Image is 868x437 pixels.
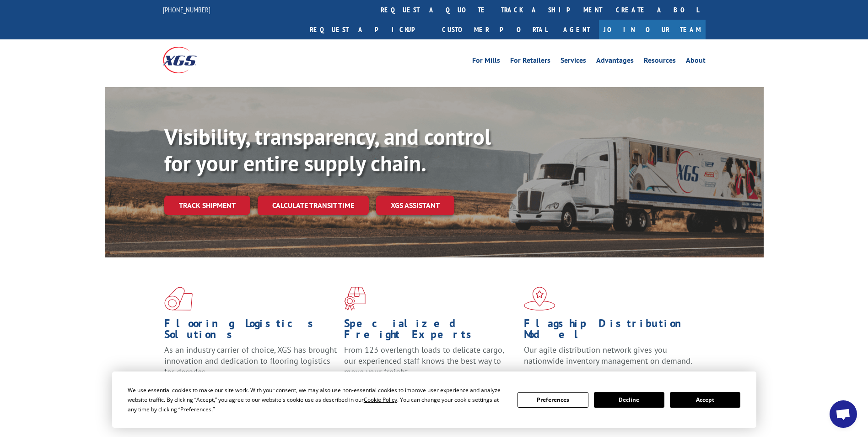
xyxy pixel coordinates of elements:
[258,196,369,215] a: Calculate transit time
[128,385,507,414] div: We use essential cookies to make our site work. With your consent, we may also use non-essential ...
[644,57,676,67] a: Resources
[599,20,706,39] a: Join Our Team
[164,318,337,344] h1: Flooring Logistics Solutions
[524,287,555,311] img: xgs-icon-flagship-distribution-model-red
[344,287,366,311] img: xgs-icon-focused-on-flooring-red
[344,344,517,385] p: From 123 overlength loads to delicate cargo, our experienced staff knows the best way to move you...
[112,371,756,428] div: Cookie Consent Prompt
[554,20,599,39] a: Agent
[596,57,634,67] a: Advantages
[376,196,454,215] a: XGS ASSISTANT
[364,396,397,404] span: Cookie Policy
[670,392,740,408] button: Accept
[518,392,588,408] button: Preferences
[524,318,697,344] h1: Flagship Distribution Model
[561,57,586,67] a: Services
[594,392,664,408] button: Decline
[180,405,211,413] span: Preferences
[472,57,500,67] a: For Mills
[163,5,210,14] a: [PHONE_NUMBER]
[435,20,554,39] a: Customer Portal
[510,57,550,67] a: For Retailers
[164,196,250,215] a: Track shipment
[830,400,857,428] div: Open chat
[524,344,692,366] span: Our agile distribution network gives you nationwide inventory management on demand.
[303,20,435,39] a: Request a pickup
[164,122,491,177] b: Visibility, transparency, and control for your entire supply chain.
[686,57,706,67] a: About
[164,287,193,311] img: xgs-icon-total-supply-chain-intelligence-red
[164,344,337,377] span: As an industry carrier of choice, XGS has brought innovation and dedication to flooring logistics...
[344,318,517,344] h1: Specialized Freight Experts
